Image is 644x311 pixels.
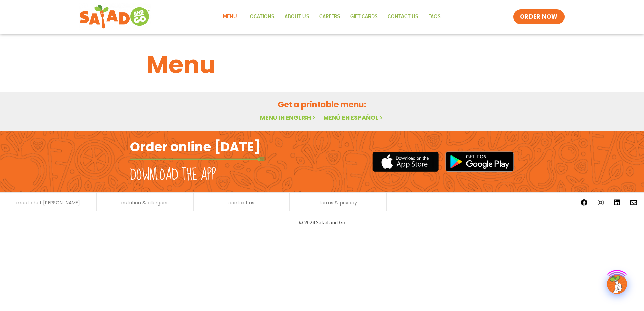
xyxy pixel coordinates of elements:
img: google_play [445,151,514,172]
h1: Menu [147,46,497,83]
a: Careers [314,9,345,25]
a: FAQs [423,9,446,25]
h2: Order online [DATE] [130,139,260,155]
a: Locations [242,9,280,25]
a: GIFT CARDS [345,9,383,25]
a: meet chef [PERSON_NAME] [16,200,80,205]
h2: Get a printable menu: [147,99,497,110]
a: About Us [280,9,314,25]
a: Contact Us [383,9,423,25]
h2: Download the app [130,166,216,184]
nav: Menu [218,9,446,25]
img: fork [130,157,265,161]
a: nutrition & allergens [121,200,169,205]
a: terms & privacy [319,200,357,205]
img: new-SAG-logo-768×292 [79,3,151,30]
a: ORDER NOW [513,9,565,24]
span: ORDER NOW [520,13,558,21]
a: Menú en español [323,113,384,122]
p: © 2024 Salad and Go [133,218,511,227]
a: Menu [218,9,242,25]
a: contact us [228,200,254,205]
img: appstore [372,151,439,173]
a: Menu in English [260,113,317,122]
